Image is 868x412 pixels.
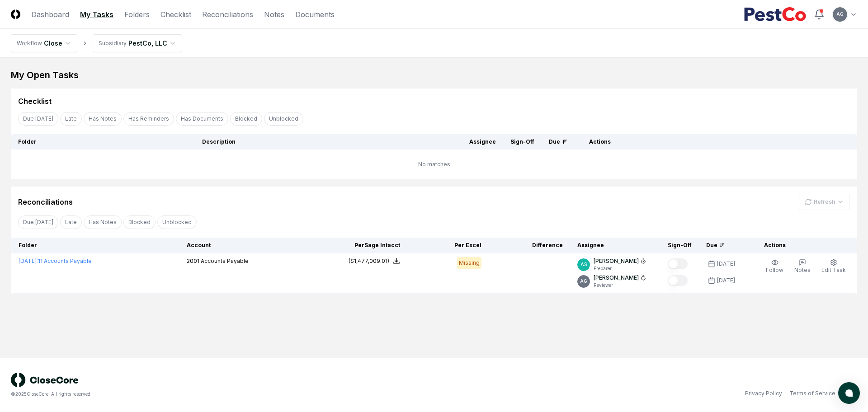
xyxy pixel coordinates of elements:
[349,257,389,265] div: ($1,477,009.01)
[195,134,462,150] th: Description
[202,9,253,20] a: Reconciliations
[19,257,38,264] span: [DATE] :
[821,267,846,273] span: Edit Task
[11,34,182,52] nav: breadcrumb
[11,373,79,387] img: logo
[17,39,42,47] div: Workflow
[187,241,319,249] div: Account
[766,267,783,273] span: Follow
[11,9,20,19] img: Logo
[349,257,400,265] button: ($1,477,009.01)
[18,215,58,229] button: Due Today
[11,150,857,179] td: No matches
[124,9,150,20] a: Folders
[838,382,860,404] button: atlas-launcher
[18,197,73,207] div: Reconciliations
[123,112,174,126] button: Has Reminders
[489,238,570,253] th: Difference
[80,9,113,20] a: My Tasks
[11,69,857,81] div: My Open Tasks
[176,112,228,126] button: Has Documents
[794,267,811,273] span: Notes
[820,257,848,276] button: Edit Task
[19,257,92,264] a: [DATE]:11 Accounts Payable
[594,274,639,282] p: [PERSON_NAME]
[11,134,195,150] th: Folder
[668,258,688,269] button: Mark complete
[660,238,699,253] th: Sign-Off
[836,11,844,18] span: AG
[99,39,127,47] div: Subsidiary
[123,215,156,229] button: Blocked
[187,257,199,264] span: 2001
[744,7,807,22] img: PestCo logo
[717,276,735,285] div: [DATE]
[594,282,646,289] p: Reviewer
[789,389,835,398] a: Terms of Service
[503,134,542,150] th: Sign-Off
[264,112,303,126] button: Unblocked
[18,112,58,126] button: Due Today
[60,215,82,229] button: Late
[18,96,52,107] div: Checklist
[793,257,812,276] button: Notes
[84,112,122,126] button: Has Notes
[580,278,587,285] span: AG
[11,238,180,253] th: Folder
[570,238,660,253] th: Assignee
[594,265,646,272] p: Preparer
[745,389,782,398] a: Privacy Policy
[407,238,489,253] th: Per Excel
[582,138,850,146] div: Actions
[11,391,434,398] div: © 2025 CloseCore. All rights reserved.
[60,112,82,126] button: Late
[264,9,284,20] a: Notes
[706,241,742,249] div: Due
[31,9,69,20] a: Dashboard
[757,241,850,249] div: Actions
[160,9,191,20] a: Checklist
[832,6,848,23] button: AG
[717,260,735,268] div: [DATE]
[157,215,197,229] button: Unblocked
[230,112,262,126] button: Blocked
[668,275,688,286] button: Mark complete
[295,9,335,20] a: Documents
[462,134,503,150] th: Assignee
[580,261,587,268] span: AS
[84,215,122,229] button: Has Notes
[549,138,567,146] div: Due
[201,257,249,264] span: Accounts Payable
[326,238,407,253] th: Per Sage Intacct
[457,257,481,269] div: Missing
[594,257,639,265] p: [PERSON_NAME]
[764,257,785,276] button: Follow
